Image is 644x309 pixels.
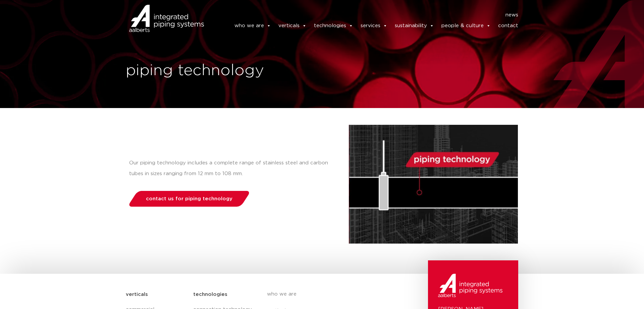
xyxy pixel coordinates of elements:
[395,19,434,33] a: sustainability
[267,286,390,303] a: who we are
[127,191,251,207] a: contact us for piping technology
[498,19,518,33] a: contact
[361,19,387,33] a: services
[234,19,271,33] a: who we are
[126,60,319,82] h1: piping technology
[129,158,335,179] p: Our piping technology includes a complete range of stainless steel and carbon tubes in sizes rang...
[146,196,232,201] span: contact us for piping technology
[278,19,307,33] a: verticals
[441,19,491,33] a: people & culture
[193,289,227,300] h5: technologies
[505,11,518,19] a: news
[314,19,353,33] a: technologies
[214,11,518,19] nav: Menu
[126,289,148,300] h5: verticals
